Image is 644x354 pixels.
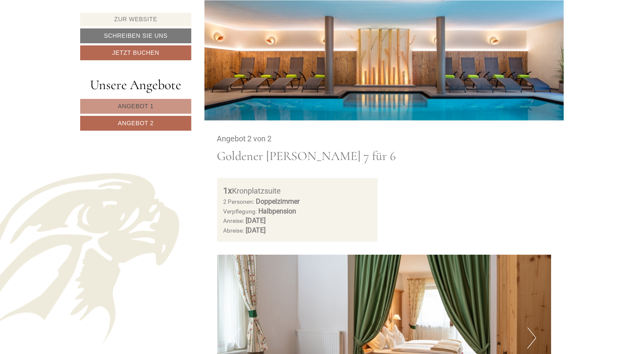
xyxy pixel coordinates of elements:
b: [DATE] [246,226,266,234]
small: Verpflegung: [224,208,257,215]
div: Kronplatzsuite [224,185,372,197]
small: 2 Personen: [224,198,255,205]
small: Abreise: [224,227,244,234]
span: Angebot 1 [118,103,154,110]
span: Angebot 2 [118,120,154,126]
a: Zur Website [80,13,191,26]
b: Halbpension [259,207,297,215]
b: 1x [224,185,232,196]
a: Schreiben Sie uns [80,28,191,43]
b: Doppelzimmer [256,197,300,205]
button: Previous [232,328,241,349]
small: Anreise: [224,217,244,224]
div: Goldener [PERSON_NAME] 7 für 6 [217,147,396,166]
span: Angebot 2 von 2 [217,134,272,143]
b: [DATE] [246,216,266,225]
button: Next [527,328,536,349]
a: Jetzt buchen [80,45,191,60]
img: goldener-herbst-7-fuer-6-De3-cwm-9824p.jpg [204,0,564,121]
div: Unsere Angebote [80,75,191,95]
